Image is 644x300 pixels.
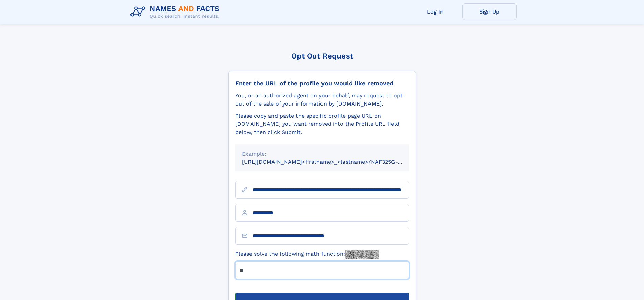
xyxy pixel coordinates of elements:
[235,79,409,87] div: Enter the URL of the profile you would like removed
[242,150,402,158] div: Example:
[462,3,517,20] a: Sign Up
[242,159,422,165] small: [URL][DOMAIN_NAME]<firstname>_<lastname>/NAF325G-xxxxxxxx
[128,3,225,21] img: Logo Names and Facts
[408,3,462,20] a: Log In
[235,250,379,259] label: Please solve the following math function:
[228,52,416,60] div: Opt Out Request
[235,112,409,136] div: Please copy and paste the specific profile page URL on [DOMAIN_NAME] you want removed into the Pr...
[235,92,409,108] div: You, or an authorized agent on your behalf, may request to opt-out of the sale of your informatio...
